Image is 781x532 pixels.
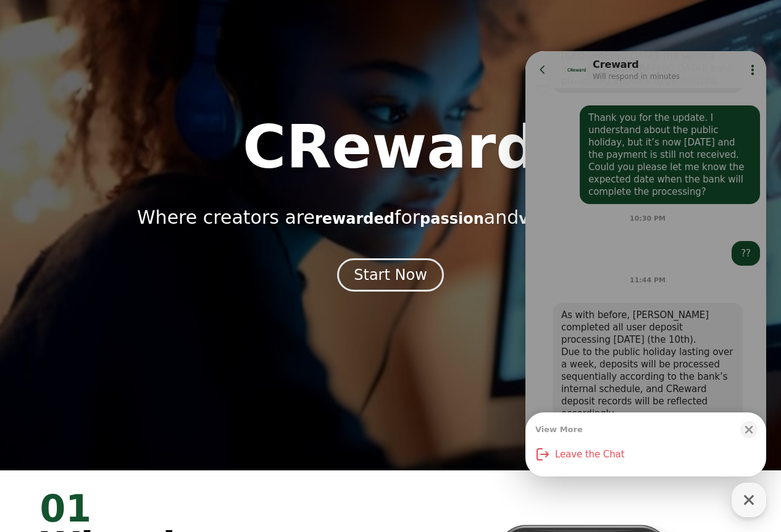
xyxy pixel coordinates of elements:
[519,210,644,227] span: value creation.
[337,271,444,282] a: Start Now
[354,265,427,285] div: Start Now
[40,490,376,527] div: 01
[337,258,444,292] button: Start Now
[315,210,395,227] span: rewarded
[243,118,538,177] h1: CReward
[420,210,484,227] span: passion
[525,51,766,477] iframe: Channel chat
[137,207,644,229] p: Where creators are for and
